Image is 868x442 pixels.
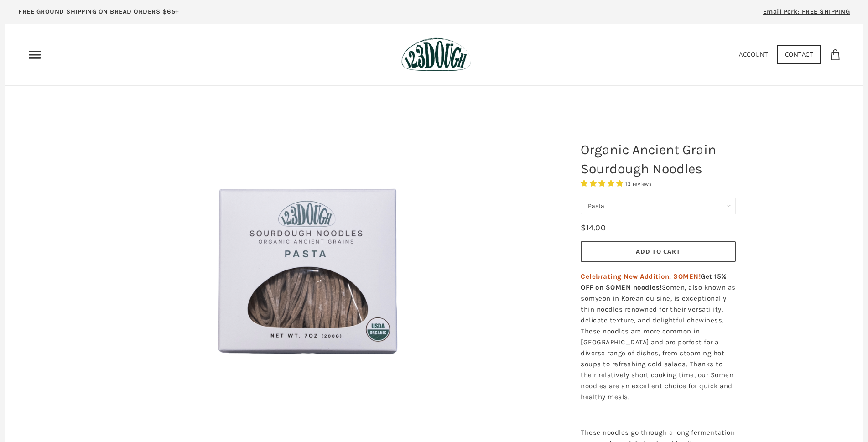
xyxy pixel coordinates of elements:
[581,179,625,187] span: 4.85 stars
[581,272,701,281] span: Celebrating New Addition: SOMEN!
[401,37,471,72] img: 123Dough Bakery
[581,241,736,262] button: Add to Cart
[574,135,743,183] h1: Organic Ancient Grain Sourdough Noodles
[27,47,42,62] nav: Primary
[18,7,179,17] p: FREE GROUND SHIPPING ON BREAD ORDERS $65+
[749,5,864,24] a: Email Perk: FREE SHIPPING
[636,247,681,255] span: Add to Cart
[777,45,821,64] a: Contact
[581,271,736,402] p: Somen, also known as somyeon in Korean cuisine, is exceptionally thin noodles renowned for their ...
[172,131,446,405] img: Organic Ancient Grain Sourdough Noodles
[5,5,193,24] a: FREE GROUND SHIPPING ON BREAD ORDERS $65+
[50,131,567,405] a: Organic Ancient Grain Sourdough Noodles
[625,181,652,187] span: 13 reviews
[763,8,850,16] span: Email Perk: FREE SHIPPING
[581,272,727,291] strong: Get 15% OFF on SOMEN noodles!
[581,221,606,234] div: $14.00
[739,50,768,58] a: Account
